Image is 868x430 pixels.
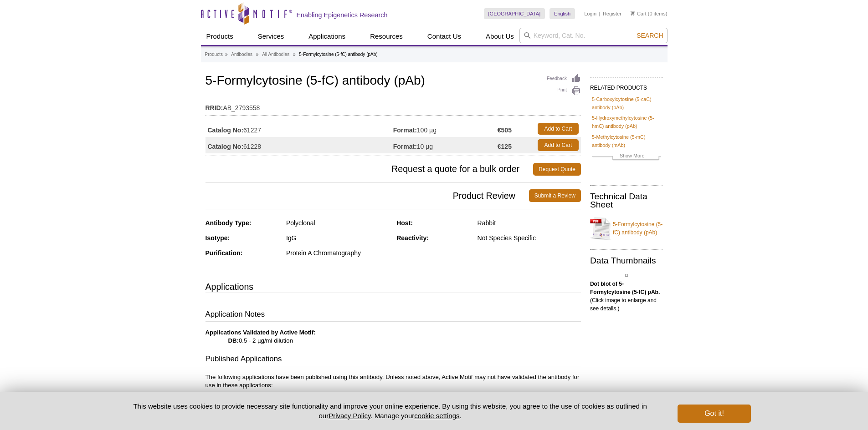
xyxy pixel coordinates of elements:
td: 100 µg [393,121,498,137]
strong: RRID: [205,104,223,112]
a: Cart [631,10,647,17]
div: Not Species Specific [478,234,581,242]
a: Submit a Review [529,189,581,202]
p: This website uses cookies to provide necessary site functionality and improve your online experie... [118,401,663,420]
strong: Format: [393,126,417,134]
td: 61227 [205,121,393,137]
strong: Purification: [205,249,243,257]
a: Products [205,51,223,59]
a: Resources [365,28,408,45]
strong: €505 [498,126,512,134]
a: Contact Us [422,28,467,45]
h2: Technical Data Sheet [590,192,663,209]
img: 5-Formylcytosine (5-fC) antibody (pAb) tested by dot blot analysis. [625,274,628,277]
strong: Format: [393,142,417,151]
strong: Catalog No: [208,126,244,134]
span: Request a quote for a bulk order [205,163,534,176]
td: AB_2793558 [205,98,581,113]
span: Search [637,32,663,39]
a: Show More [592,152,661,162]
li: » [256,52,259,57]
strong: Antibody Type: [205,219,252,227]
p: (Click image to enlarge and see details.) [590,280,663,313]
a: Register [603,10,621,17]
h2: RELATED PRODUCTS [590,77,663,94]
a: Services [252,28,290,45]
strong: €125 [498,142,512,151]
a: Request Quote [533,163,581,176]
li: (0 items) [631,8,668,19]
a: [GEOGRAPHIC_DATA] [484,8,545,19]
a: Print [547,86,581,96]
h3: Applications [205,280,581,293]
a: 5-Formylcytosine (5-fC) antibody (pAb) [590,215,663,242]
td: 10 µg [393,137,498,153]
a: 5-Carboxylcytosine (5-caC) antibody (pAb) [592,95,661,111]
strong: DB: [228,337,239,344]
a: About Us [480,28,519,45]
strong: Isotype: [205,234,230,242]
div: Protein A Chromatography [286,249,390,257]
span: Product Review [205,189,529,202]
h2: Data Thumbnails [590,257,663,265]
a: Add to Cart [538,139,579,151]
div: Rabbit [478,219,581,227]
button: Search [634,31,666,40]
a: Feedback [547,74,581,84]
p: 0.5 - 2 µg/ml dilution [205,329,581,345]
b: Applications Validated by Active Motif: [205,329,316,336]
h3: Published Applications [205,354,581,366]
b: Dot blot of 5-Formylcytosine (5-fC) pAb. [590,281,660,295]
a: Login [584,10,596,17]
li: » [293,52,296,57]
a: 5-Methylcytosine (5-mC) antibody (mAb) [592,133,661,149]
button: cookie settings [414,412,459,420]
a: Products [201,28,239,45]
a: Applications [303,28,351,45]
strong: Catalog No: [208,142,244,151]
a: Antibodies [231,51,252,59]
a: Privacy Policy [329,412,370,420]
div: Polyclonal [286,219,390,227]
a: All Antibodies [262,51,289,59]
h1: 5-Formylcytosine (5-fC) antibody (pAb) [205,74,581,89]
div: IgG [286,234,390,242]
li: 5-Formylcytosine (5-fC) antibody (pAb) [299,52,377,57]
a: Add to Cart [538,123,579,135]
li: | [599,8,601,19]
strong: Reactivity: [396,234,429,242]
h2: Enabling Epigenetics Research [297,11,388,19]
a: 5-Hydroxymethylcytosine (5-hmC) antibody (pAb) [592,114,661,130]
li: » [225,52,228,57]
input: Keyword, Cat. No. [519,28,668,43]
h3: Application Notes [205,309,581,322]
td: 61228 [205,137,393,153]
strong: Host: [396,219,413,227]
img: Your Cart [631,11,635,15]
a: English [550,8,575,19]
button: Got it! [678,405,750,423]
